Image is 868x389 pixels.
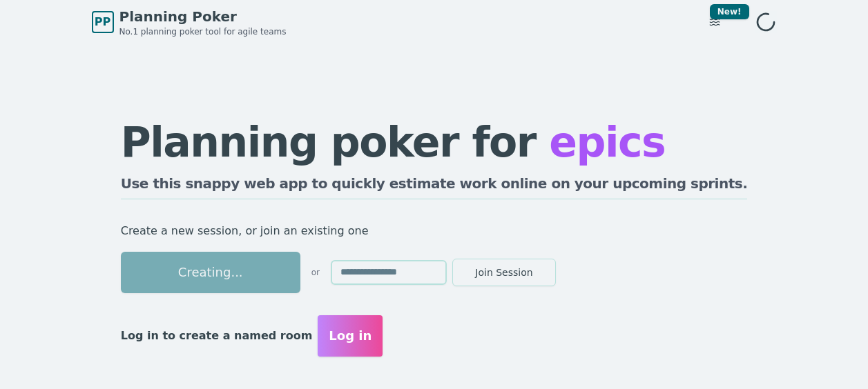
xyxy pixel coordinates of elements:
[318,315,383,357] button: Log in
[452,259,556,286] button: Join Session
[121,121,748,163] h1: Planning poker for
[119,26,287,37] span: No.1 planning poker tool for agile teams
[710,4,749,19] div: New!
[119,7,287,26] span: Planning Poker
[549,118,665,166] span: epics
[121,221,748,241] p: Create a new session, or join an existing one
[311,267,320,278] span: or
[702,10,727,34] button: New!
[92,7,287,37] a: PPPlanning PokerNo.1 planning poker tool for agile teams
[121,326,313,346] p: Log in to create a named room
[95,14,110,30] span: PP
[121,174,748,199] h2: Use this snappy web app to quickly estimate work online on your upcoming sprints.
[329,326,372,346] span: Log in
